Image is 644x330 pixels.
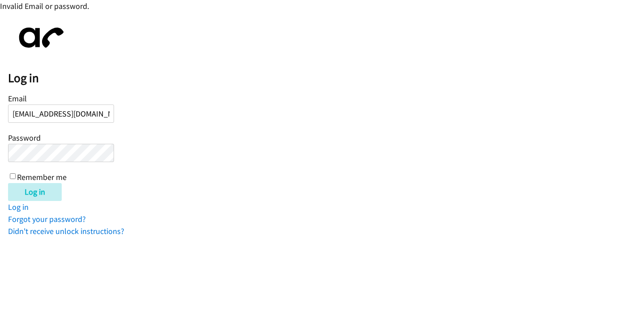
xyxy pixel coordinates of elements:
[8,133,41,143] label: Password
[8,183,62,201] input: Log in
[8,93,27,104] label: Email
[8,214,86,224] a: Forgot your password?
[8,20,71,55] img: aphone-8a226864a2ddd6a5e75d1ebefc011f4aa8f32683c2d82f3fb0802fe031f96514.svg
[8,202,29,212] a: Log in
[8,71,644,86] h2: Log in
[17,172,67,182] label: Remember me
[8,226,124,236] a: Didn't receive unlock instructions?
